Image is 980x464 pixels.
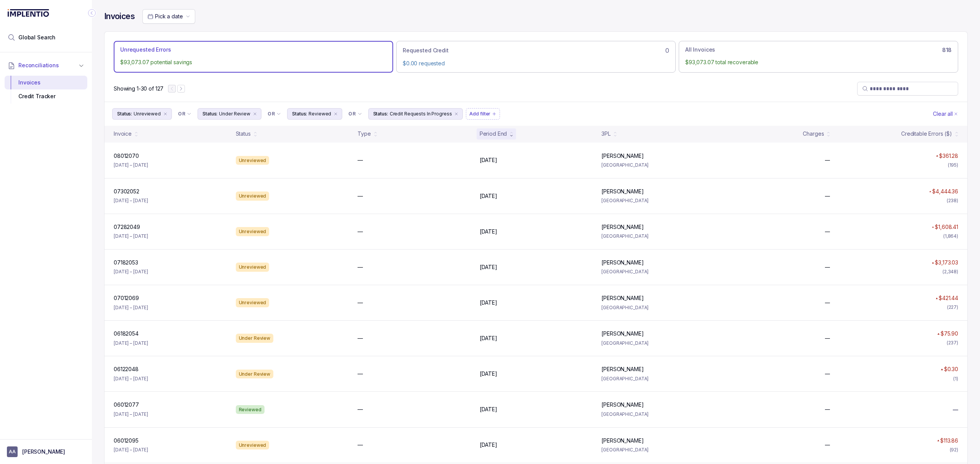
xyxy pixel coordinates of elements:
[936,155,938,157] img: red pointer upwards
[7,446,85,457] button: User initials[PERSON_NAME]
[114,339,148,347] p: [DATE] – [DATE]
[236,227,269,236] div: Unreviewed
[403,60,669,67] p: $0.00 requested
[953,406,958,414] span: —
[480,192,497,200] p: [DATE]
[114,375,148,383] p: [DATE] – [DATE]
[358,263,363,271] p: —
[601,446,714,454] p: [GEOGRAPHIC_DATA]
[480,370,497,378] p: [DATE]
[685,58,952,66] p: $93,073.07 total recoverable
[825,441,830,449] p: —
[601,188,644,195] p: [PERSON_NAME]
[309,110,331,118] p: Reviewed
[601,232,714,240] p: [GEOGRAPHIC_DATA]
[358,228,363,235] p: —
[292,110,307,118] p: Status:
[5,74,87,105] div: Reconciliations
[373,110,388,118] p: Status:
[114,259,138,266] p: 07182053
[936,297,938,299] img: red pointer upwards
[941,368,943,370] img: red pointer upwards
[601,365,644,373] p: [PERSON_NAME]
[114,365,139,373] p: 06122048
[112,108,931,120] ul: Filter Group
[937,333,939,335] img: red pointer upwards
[236,298,269,307] div: Unreviewed
[942,268,958,276] div: (2,348)
[236,191,269,201] div: Unreviewed
[177,85,185,92] button: Next Page
[937,440,939,441] img: red pointer upwards
[175,109,194,119] button: Filter Chip Connector undefined
[932,262,934,264] img: red pointer upwards
[120,58,387,66] p: $93,073.07 potential savings
[358,370,363,378] p: —
[947,303,958,311] div: (227)
[236,405,265,414] div: Reviewed
[480,441,497,449] p: [DATE]
[929,191,931,193] img: red pointer upwards
[480,263,497,271] p: [DATE]
[947,197,958,204] div: (238)
[236,370,274,379] div: Under Review
[287,108,342,120] button: Filter Chip Reviewed
[825,406,830,413] p: —
[943,232,958,240] div: (1,864)
[120,46,171,54] p: Unrequested Errors
[198,108,261,120] button: Filter Chip Under Review
[236,334,274,343] div: Under Review
[480,299,497,307] p: [DATE]
[601,401,644,409] p: [PERSON_NAME]
[825,263,830,271] p: —
[601,339,714,347] p: [GEOGRAPHIC_DATA]
[941,330,958,337] p: $75.90
[87,8,96,18] div: Collapse Icon
[114,401,139,409] p: 06012077
[601,410,714,418] p: [GEOGRAPHIC_DATA]
[114,330,139,337] p: 06182054
[368,108,463,120] button: Filter Chip Credit Requests In Progress
[803,130,824,138] div: Charges
[825,334,830,342] p: —
[933,110,953,118] p: Clear all
[236,130,251,138] div: Status
[601,437,644,445] p: [PERSON_NAME]
[117,110,132,118] p: Status:
[252,111,258,117] div: remove content
[948,161,958,169] div: (195)
[268,111,275,117] p: OR
[480,334,497,342] p: [DATE]
[601,304,714,311] p: [GEOGRAPHIC_DATA]
[453,111,459,117] div: remove content
[358,192,363,200] p: —
[114,223,140,231] p: 07282049
[825,299,830,307] p: —
[825,228,830,235] p: —
[935,223,958,231] p: $1,608.41
[601,268,714,276] p: [GEOGRAPHIC_DATA]
[114,41,958,72] ul: Action Tab Group
[601,161,714,169] p: [GEOGRAPHIC_DATA]
[162,111,168,117] div: remove content
[114,130,132,138] div: Invoice
[944,365,958,373] p: $0.30
[358,130,371,138] div: Type
[601,294,644,302] p: [PERSON_NAME]
[390,110,452,118] p: Credit Requests In Progress
[348,111,356,117] p: OR
[155,13,183,19] span: Pick a date
[469,110,490,118] p: Add filter
[104,11,135,22] h4: Invoices
[601,330,644,337] p: [PERSON_NAME]
[931,108,960,120] button: Clear Filters
[939,294,958,302] p: $421.44
[114,446,148,454] p: [DATE] – [DATE]
[5,57,87,74] button: Reconciliations
[939,152,958,160] p: $361.28
[932,188,958,195] p: $4,444.36
[18,62,59,69] span: Reconciliations
[358,334,363,342] p: —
